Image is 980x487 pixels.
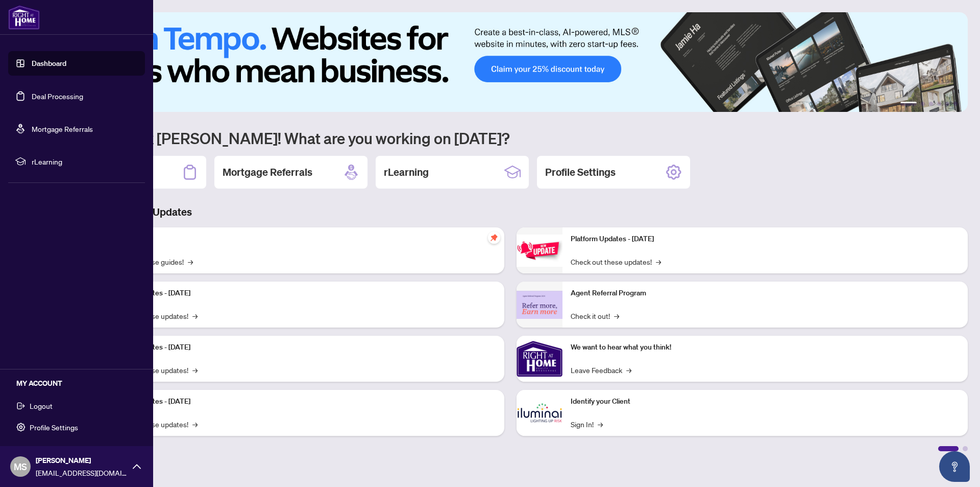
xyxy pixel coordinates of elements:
[929,102,933,106] button: 3
[192,364,198,376] span: →
[571,288,960,299] p: Agent Referral Program
[598,419,603,430] span: →
[488,231,500,244] span: pushpin
[571,234,960,245] p: Platform Updates - [DATE]
[223,165,312,179] h2: Mortgage Referrals
[36,467,128,478] span: [EMAIL_ADDRESS][DOMAIN_NAME]
[571,364,631,376] a: Leave Feedback→
[921,102,925,106] button: 2
[14,459,27,474] span: MS
[32,124,93,133] a: Mortgage Referrals
[517,390,562,436] img: Identify your Client
[188,256,193,267] span: →
[32,91,83,101] a: Deal Processing
[192,310,198,321] span: →
[571,256,661,267] a: Check out these updates!→
[8,419,145,436] button: Profile Settings
[571,419,603,430] a: Sign In!→
[656,256,661,267] span: →
[107,396,496,407] p: Platform Updates - [DATE]
[571,310,619,321] a: Check it out!→
[517,235,562,267] img: Platform Updates - June 23, 2025
[53,128,968,148] h1: Welcome back [PERSON_NAME]! What are you working on [DATE]?
[107,342,496,353] p: Platform Updates - [DATE]
[571,396,960,407] p: Identify your Client
[53,12,968,112] img: Slide 0
[192,419,198,430] span: →
[30,398,53,414] span: Logout
[626,364,631,376] span: →
[36,455,128,466] span: [PERSON_NAME]
[8,5,40,30] img: logo
[953,102,958,106] button: 6
[937,102,941,106] button: 4
[517,291,562,319] img: Agent Referral Program
[16,378,145,389] h5: MY ACCOUNT
[945,102,949,106] button: 5
[517,336,562,382] img: We want to hear what you think!
[30,419,78,435] span: Profile Settings
[107,234,496,245] p: Self-Help
[545,165,616,179] h2: Profile Settings
[107,288,496,299] p: Platform Updates - [DATE]
[939,451,970,482] button: Open asap
[384,165,429,179] h2: rLearning
[32,156,138,167] span: rLearning
[8,397,145,414] button: Logout
[571,342,960,353] p: We want to hear what you think!
[900,102,917,106] button: 1
[614,310,619,321] span: →
[53,205,968,219] h3: Brokerage & Industry Updates
[32,59,66,68] a: Dashboard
